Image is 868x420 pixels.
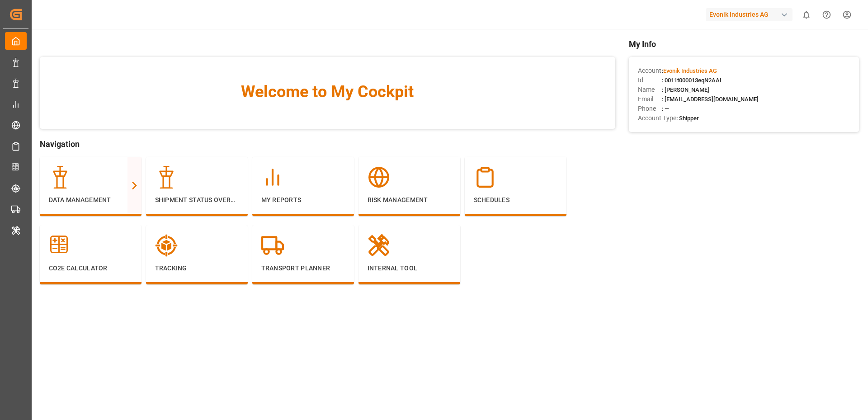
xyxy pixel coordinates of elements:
[706,8,793,21] div: Evonik Industries AG
[155,264,239,273] p: Tracking
[49,264,132,273] p: CO2e Calculator
[663,67,717,74] span: Evonik Industries AG
[816,5,837,25] button: Help Center
[662,105,669,112] span: : —
[638,113,676,123] span: Account Type
[796,5,816,25] button: show 0 new notifications
[58,80,597,104] span: Welcome to My Cockpit
[368,264,451,273] p: Internal Tool
[662,77,722,84] span: : 0011t000013eqN2AAI
[676,115,699,122] span: : Shipper
[155,195,239,205] p: Shipment Status Overview
[40,138,615,150] span: Navigation
[629,38,859,50] span: My Info
[638,66,662,76] span: Account
[662,86,709,93] span: : [PERSON_NAME]
[638,85,662,94] span: Name
[474,195,557,205] p: Schedules
[261,264,345,273] p: Transport Planner
[662,96,759,103] span: : [EMAIL_ADDRESS][DOMAIN_NAME]
[706,6,796,23] button: Evonik Industries AG
[368,195,451,205] p: Risk Management
[638,104,662,113] span: Phone
[638,76,662,85] span: Id
[638,94,662,104] span: Email
[49,195,132,205] p: Data Management
[261,195,345,205] p: My Reports
[662,67,717,74] span: :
